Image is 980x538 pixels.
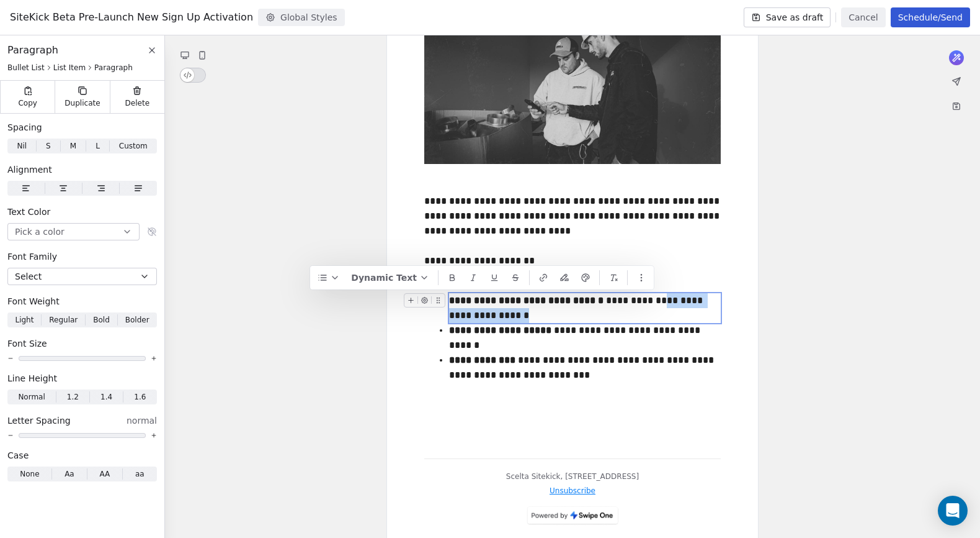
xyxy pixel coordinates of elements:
span: Line Height [7,372,57,385]
button: Schedule/Send [891,7,970,27]
button: Pick a color [7,223,140,240]
span: aa [135,468,145,480]
span: Alignment [7,163,52,176]
span: Spacing [7,121,42,134]
span: Letter Spacing [7,414,71,427]
span: L [96,140,100,152]
span: Copy [18,98,37,108]
span: Paragraph [7,43,58,58]
span: Font Family [7,250,57,263]
span: Regular [49,314,78,326]
span: normal [127,414,157,427]
span: Font Weight [7,295,60,308]
span: Custom [119,140,148,152]
span: 1.2 [67,391,79,403]
span: Paragraph [94,63,133,73]
span: Bold [93,314,110,326]
span: M [70,140,76,152]
button: Cancel [841,7,885,27]
span: 1.4 [100,391,112,403]
span: Nil [17,140,27,152]
span: S [46,140,51,152]
span: Bullet List [7,63,45,73]
button: Save as draft [744,7,831,27]
span: Case [7,449,29,462]
span: Duplicate [65,98,100,108]
button: Dynamic Text [346,268,434,287]
span: AA [99,468,110,480]
span: Bolder [125,314,149,326]
span: None [20,468,39,480]
span: Aa [65,468,74,480]
span: List Item [53,63,86,73]
span: Font Size [7,337,47,350]
span: Text Color [7,206,50,218]
button: Global Styles [258,9,345,26]
span: Select [15,270,42,283]
div: Open Intercom Messenger [938,496,968,526]
span: Normal [18,391,45,403]
span: SiteKick Beta Pre-Launch New Sign Up Activation [10,10,253,25]
span: 1.6 [134,391,146,403]
span: Light [15,314,33,326]
span: Delete [125,98,150,108]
